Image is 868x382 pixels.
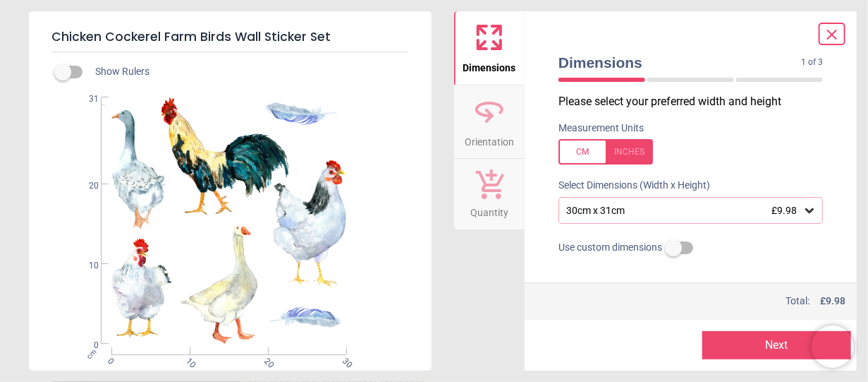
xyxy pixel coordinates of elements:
[465,129,514,150] span: Orientation
[558,52,801,73] span: Dimensions
[547,179,710,193] label: Select Dimensions (Width x Height)
[105,356,114,365] span: 0
[183,356,192,365] span: 10
[557,294,845,309] div: Total:
[801,56,823,68] span: 1 of 3
[826,295,845,306] span: 9.98
[820,294,845,309] span: £
[463,54,516,76] span: Dimensions
[72,93,99,105] span: 31
[454,85,525,159] button: Orientation
[470,199,508,220] span: Quantity
[565,205,802,217] div: 30cm x 31cm
[771,205,797,216] span: £9.98
[702,331,852,359] button: Next
[558,121,644,136] label: Measurement Units
[812,326,854,368] iframe: Brevo live chat
[72,180,99,192] span: 20
[262,356,271,365] span: 20
[454,159,525,229] button: Quantity
[558,241,662,255] span: Use custom dimensions
[72,260,99,272] span: 10
[340,356,349,365] span: 30
[63,64,432,80] div: Show Rulers
[85,347,97,360] span: cm
[454,11,525,85] button: Dimensions
[51,23,409,52] h5: Chicken Cockerel Farm Birds Wall Sticker Set
[558,94,834,109] p: Please select your preferred width and height
[72,340,99,352] span: 0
